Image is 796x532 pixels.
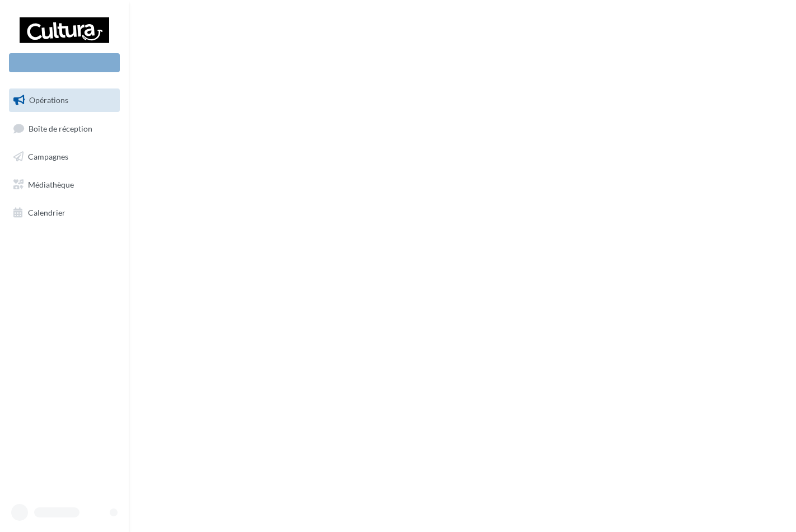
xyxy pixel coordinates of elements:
div: Nouvelle campagne [9,53,120,72]
a: Campagnes [7,145,122,169]
span: Calendrier [28,207,65,217]
a: Calendrier [7,201,122,225]
a: Boîte de réception [7,116,122,141]
a: Opérations [7,88,122,112]
span: Médiathèque [28,180,74,189]
a: Médiathèque [7,173,122,197]
span: Boîte de réception [29,123,92,133]
span: Campagnes [28,152,68,161]
span: Opérations [29,95,68,105]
